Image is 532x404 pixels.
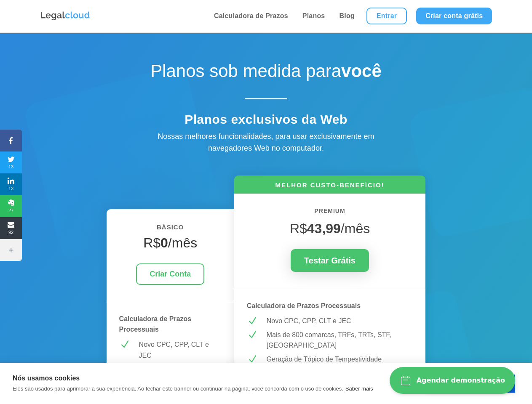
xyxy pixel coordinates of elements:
[267,354,413,365] p: Geração de Tópico de Tempestividade
[345,385,373,392] a: Saber mais
[247,206,413,221] h6: PREMIUM
[160,235,168,250] strong: 0
[13,375,80,382] strong: Nós usamos cookies
[119,222,222,237] h6: BÁSICO
[234,181,426,194] h6: MELHOR CUSTO-BENEFÍCIO!
[247,330,257,340] span: N
[267,330,413,351] p: Mais de 800 comarcas, TRFs, TRTs, STF, [GEOGRAPHIC_DATA]
[136,263,204,285] a: Criar Conta
[118,61,413,86] h1: Planos sob medida para
[139,339,222,361] p: Novo CPC, CPP, CLT e JEC
[13,385,343,392] p: Eles são usados para aprimorar a sua experiência. Ao fechar este banner ou continuar na página, v...
[416,8,492,24] a: Criar conta grátis
[139,130,392,155] div: Nossas melhores funcionalidades, para usar exclusivamente em navegadores Web no computador.
[247,302,361,309] strong: Calculadora de Prazos Processuais
[366,8,407,24] a: Entrar
[119,315,192,333] strong: Calculadora de Prazos Processuais
[307,221,341,236] strong: 43,99
[290,221,370,236] span: R$ /mês
[118,112,413,131] h4: Planos exclusivos da Web
[247,316,257,326] span: N
[40,11,91,21] img: Logo da Legalcloud
[267,316,413,327] p: Novo CPC, CPP, CLT e JEC
[119,235,222,255] h4: R$ /mês
[247,354,257,364] span: N
[119,339,130,350] span: N
[341,61,382,81] strong: você
[291,249,369,272] a: Testar Grátis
